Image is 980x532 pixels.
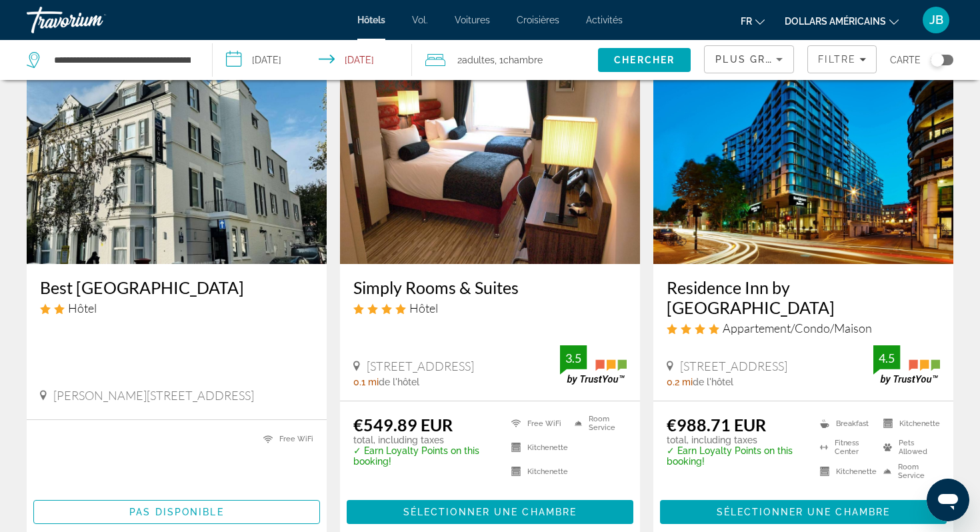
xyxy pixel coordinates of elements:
button: Search [598,48,691,72]
span: Hôtel [68,301,97,315]
p: ✓ Earn Loyalty Points on this booking! [667,445,803,467]
p: ✓ Earn Loyalty Points on this booking! [353,445,495,467]
button: Filters [807,45,877,73]
font: JB [929,13,943,27]
span: 0.2 mi [667,377,693,387]
a: Best [GEOGRAPHIC_DATA] [40,277,313,297]
button: Travelers: 2 adults, 0 children [412,40,598,80]
li: Kitchenette [505,439,568,456]
ins: €549.89 EUR [353,415,453,435]
span: 2 [457,51,495,69]
span: Carte [890,51,921,69]
button: Toggle map [921,54,953,66]
input: Search hotel destination [53,50,192,70]
li: Kitchenette [877,415,940,432]
div: 2 star Hotel [40,301,313,315]
li: Breakfast [813,415,877,432]
div: 4 star Apartment [667,321,940,335]
li: Room Service [568,415,627,432]
button: Changer de devise [785,11,899,31]
span: Plus grandes économies [715,54,875,65]
span: de l'hôtel [379,377,419,387]
span: Filtre [818,54,856,65]
span: Hôtel [409,301,438,315]
a: Simply Rooms & Suites [353,277,627,297]
font: fr [741,16,752,27]
li: Kitchenette [813,463,877,480]
mat-select: Sort by [715,51,783,67]
span: [STREET_ADDRESS] [680,359,787,373]
img: Residence Inn by Marriott London Kensington [653,51,953,264]
a: Residence Inn by [GEOGRAPHIC_DATA] [667,277,940,317]
span: Appartement/Condo/Maison [723,321,872,335]
li: Pets Allowed [877,439,940,456]
span: Sélectionner une chambre [403,507,577,517]
button: Sélectionner une chambre [347,500,633,524]
li: Fitness Center [813,439,877,456]
span: Sélectionner une chambre [717,507,890,517]
button: Sélectionner une chambre [660,500,947,524]
a: Travorium [27,3,160,37]
span: Chambre [503,55,543,65]
a: Croisières [517,15,559,25]
span: Adultes [462,55,495,65]
button: Select check in and out date [213,40,412,80]
li: Room Service [877,463,940,480]
button: Menu utilisateur [919,6,953,34]
span: de l'hôtel [693,377,733,387]
font: dollars américains [785,16,886,27]
img: Best Western Kensington Olympia Hotel [27,51,327,264]
span: , 1 [495,51,543,69]
div: 4.5 [873,350,900,366]
p: total, including taxes [353,435,495,445]
img: TrustYou guest rating badge [873,345,940,385]
li: Free WiFi [505,415,568,432]
li: Free WiFi [257,433,313,445]
iframe: Bouton de lancement de la fenêtre de messagerie [927,479,969,521]
button: Pas disponible [33,500,320,524]
div: 4 star Hotel [353,301,627,315]
a: Hôtels [357,15,385,25]
span: [PERSON_NAME][STREET_ADDRESS] [53,388,254,403]
span: 0.1 mi [353,377,379,387]
ins: €988.71 EUR [667,415,766,435]
a: Sélectionner une chambre [347,503,633,518]
button: Changer de langue [741,11,765,31]
a: Activités [586,15,623,25]
span: Pas disponible [129,507,223,517]
img: TrustYou guest rating badge [560,345,627,385]
div: 3.5 [560,350,587,366]
span: Chercher [614,55,675,65]
p: total, including taxes [667,435,803,445]
img: Simply Rooms & Suites [340,51,640,264]
a: Vol. [412,15,428,25]
a: Pas disponible [33,503,320,518]
a: Sélectionner une chambre [660,503,947,518]
a: Voitures [455,15,490,25]
li: Kitchenette [505,463,568,480]
span: [STREET_ADDRESS] [367,359,474,373]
